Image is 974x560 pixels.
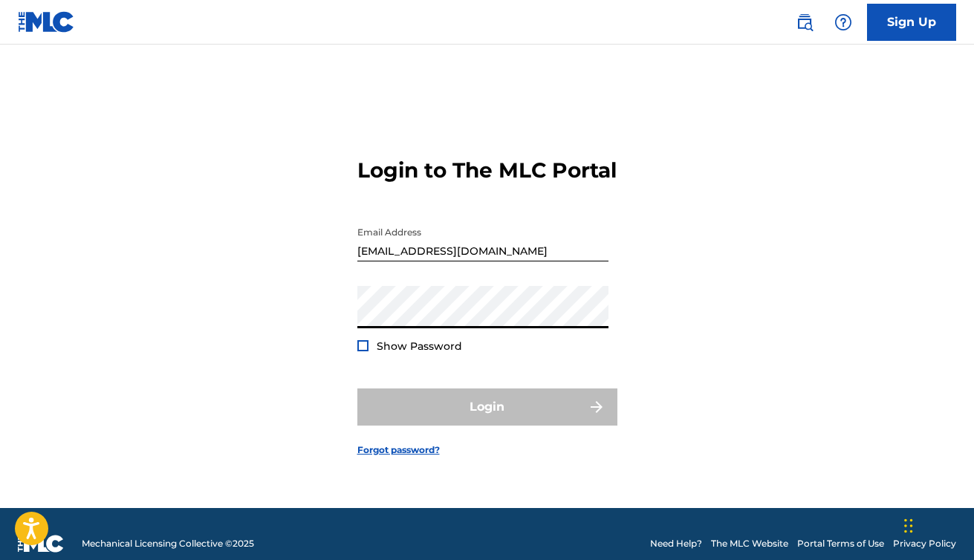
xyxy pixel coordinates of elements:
a: Sign Up [867,4,956,41]
div: Help [828,7,858,37]
a: The MLC Website [711,537,788,550]
img: MLC Logo [18,11,75,33]
a: Need Help? [650,537,702,550]
span: Mechanical Licensing Collective © 2025 [82,537,254,550]
img: logo [18,535,64,553]
a: Forgot password? [357,443,440,457]
img: search [796,13,814,31]
div: Drag [904,504,913,548]
iframe: Chat Widget [900,489,974,560]
a: Public Search [790,7,819,37]
h3: Login to The MLC Portal [357,157,617,183]
a: Privacy Policy [893,537,956,550]
a: Portal Terms of Use [797,537,884,550]
img: help [834,13,852,31]
span: Show Password [377,339,462,353]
